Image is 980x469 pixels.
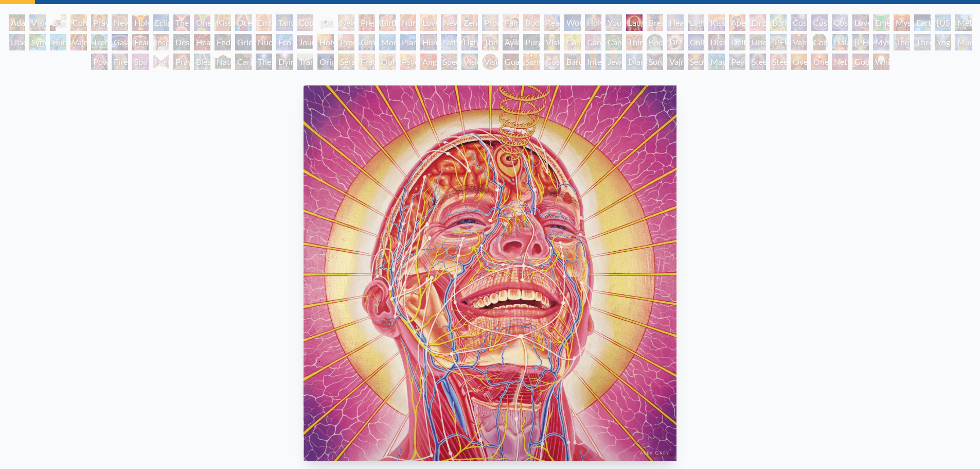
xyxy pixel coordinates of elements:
[461,54,478,70] div: Vision Crystal
[544,14,560,31] div: Reading
[667,34,684,50] div: DMT - The Spirit Molecule
[564,54,581,70] div: Bardo Being
[297,54,313,70] div: Transfiguration
[256,54,272,70] div: The Soul Finds It's Way
[770,54,787,70] div: Steeplehead 2
[544,54,560,70] div: Cosmic Elf
[70,14,87,31] div: Contemplation
[544,34,560,50] div: Vision Tree
[770,34,787,50] div: [PERSON_NAME]
[91,14,108,31] div: Praying
[626,54,643,70] div: Diamond Being
[29,34,46,50] div: Symbiosis: Gall Wasp & Oak Tree
[647,34,663,50] div: Body/Mind as a Vibratory Field of Energy
[564,14,581,31] div: Wonder
[420,14,437,31] div: Love Circuit
[935,14,951,31] div: [US_STATE] Song
[379,54,396,70] div: Ophanic Eyelash
[688,14,704,31] div: Lightweaver
[297,34,313,50] div: Journey of the Wounded Healer
[832,34,848,50] div: Dalai Lama
[173,14,190,31] div: The Kiss
[304,85,676,461] img: Laughing-Man-1986-Alex-Grey-watermarked.jpg
[811,34,828,50] div: Cosmic [DEMOGRAPHIC_DATA]
[215,34,231,50] div: Endarkenment
[9,34,25,50] div: Lilacs
[750,34,766,50] div: Liberation Through Seeing
[750,54,766,70] div: Steeplehead 1
[400,54,416,70] div: Psychomicrograph of a Fractal Paisley Cherub Feather Tip
[441,54,457,70] div: Spectral Lotus
[935,34,951,50] div: Yogi & the Möbius Sphere
[564,34,581,50] div: Cannabis Mudra
[791,54,807,70] div: Oversoul
[852,54,869,70] div: Godself
[461,14,478,31] div: Zena Lotus
[647,54,663,70] div: Song of Vajra Being
[914,14,931,31] div: Earth Energies
[50,34,66,50] div: Humming Bird
[708,54,725,70] div: Mayan Being
[441,14,457,31] div: New Family
[585,54,601,70] div: Interbeing
[811,54,828,70] div: One
[317,34,334,50] div: Holy Fire
[70,34,87,50] div: Vajra Horse
[379,34,396,50] div: Monochord
[791,14,807,31] div: Cosmic Creativity
[317,14,334,31] div: [DEMOGRAPHIC_DATA] Embryo
[688,34,704,50] div: Collective Vision
[605,34,622,50] div: Cannabacchus
[503,54,519,70] div: Guardian of Infinite Vision
[770,14,787,31] div: Bond
[708,34,725,50] div: Dissectional Art for Tool's Lateralus CD
[338,54,354,70] div: Seraphic Transport Docking on the Third Eye
[873,34,889,50] div: Mystic Eye
[811,14,828,31] div: Cosmic Artist
[420,34,437,50] div: Human Geometry
[359,14,375,31] div: Pregnancy
[338,34,354,50] div: Prostration
[215,14,231,31] div: Kissing
[955,34,972,50] div: Mudra
[276,14,293,31] div: Tantra
[729,14,745,31] div: Aperture
[647,14,663,31] div: Breathing
[894,34,910,50] div: The Seer
[750,14,766,31] div: Empowerment
[112,54,128,70] div: Firewalking
[297,14,313,31] div: Copulating
[256,14,272,31] div: Embracing
[482,14,498,31] div: Promise
[585,14,601,31] div: Holy Family
[194,34,210,50] div: Headache
[667,14,684,31] div: Healing
[132,34,149,50] div: Fear
[482,54,498,70] div: Vision [PERSON_NAME]
[482,34,498,50] div: The Shulgins and their Alchemical Angels
[153,34,169,50] div: Insomnia
[832,14,848,31] div: Cosmic Lovers
[379,14,396,31] div: Birth
[235,14,252,31] div: Ocean of Love Bliss
[256,34,272,50] div: Nuclear Crucifixion
[688,54,704,70] div: Secret Writing Being
[791,34,807,50] div: Vajra Guru
[626,14,643,31] div: Laughing Man
[173,34,190,50] div: Despair
[338,14,354,31] div: Newborn
[112,34,128,50] div: Gaia
[153,14,169,31] div: Eclipse
[359,54,375,70] div: Fractal Eyes
[317,54,334,70] div: Original Face
[194,14,210,31] div: One Taste
[276,34,293,50] div: Eco-Atlas
[852,34,869,50] div: [PERSON_NAME]
[132,14,149,31] div: Holy Grail
[873,14,889,31] div: Emerald Grail
[441,34,457,50] div: Networks
[729,34,745,50] div: Deities & Demons Drinking from the Milky Pool
[605,54,622,70] div: Jewel Being
[29,14,46,31] div: Visionary Origin of Language
[9,14,25,31] div: Adam & Eve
